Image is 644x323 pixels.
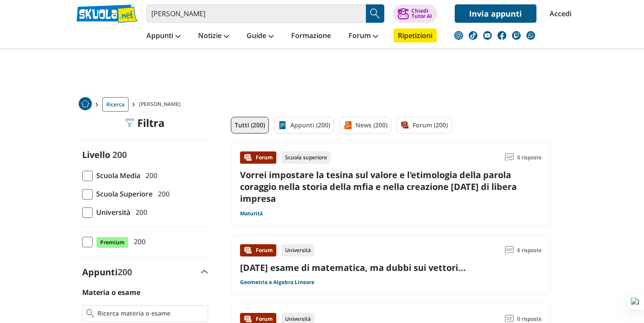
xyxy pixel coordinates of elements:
[125,119,134,127] img: Filtra filtri mobile
[369,7,382,20] img: Cerca appunti, riassunti o versioni
[512,31,521,40] img: twitch
[139,97,184,112] span: [PERSON_NAME]
[240,169,517,204] a: Vorrei impostare la tesina sul valore e l'etimologia della parola coraggio nella storia della mfi...
[454,31,463,40] img: instagram
[244,153,252,162] img: Forum contenuto
[142,170,157,181] span: 200
[79,97,92,112] a: Home
[86,309,94,318] img: Ricerca materia o esame
[79,97,92,110] img: Home
[102,97,129,112] a: Ricerca
[196,28,231,44] a: Notizie
[455,4,536,23] a: Invia appunti
[118,266,132,278] span: 200
[130,236,146,247] span: 200
[240,151,276,164] div: Forum
[278,121,287,130] img: Appunti filtro contenuto
[282,244,314,256] div: Università
[82,288,140,297] label: Materia o esame
[400,121,409,130] img: Forum filtro contenuto
[240,262,466,274] a: [DATE] esame di matematica, ma dubbi sui vettori...
[550,4,568,23] a: Accedi
[112,149,127,161] span: 200
[146,4,366,23] input: Cerca appunti, riassunti o versioni
[366,4,384,23] button: Search Button
[201,270,208,274] img: Apri e chiudi sezione
[154,188,170,200] span: 200
[505,246,514,255] img: Commenti lettura
[93,207,130,218] span: Università
[144,28,183,44] a: Appunti
[97,309,204,318] input: Ricerca materia o esame
[240,279,314,286] a: Geometria e Algebra Lineare
[526,31,535,40] img: WhatsApp
[343,121,352,130] img: News filtro contenuto
[240,244,276,256] div: Forum
[240,210,263,217] a: Maturità
[393,28,437,42] a: Ripetizioni
[505,153,514,162] img: Commenti lettura
[93,170,140,181] span: Scuola Media
[282,151,331,164] div: Scuola superiore
[397,117,452,133] a: Forum (200)
[339,117,391,133] a: News (200)
[244,246,252,255] img: Forum contenuto
[517,244,542,256] span: 6 risposte
[244,28,276,44] a: Guide
[483,31,492,40] img: youtube
[274,117,334,133] a: Appunti (200)
[96,237,129,248] span: Premium
[289,28,333,44] a: Formazione
[411,8,432,19] div: Chiedi Tutor AI
[393,4,437,23] button: ChiediTutor AI
[498,31,506,40] img: facebook
[231,117,269,133] a: Tutti (200)
[517,151,542,164] span: 0 risposte
[125,117,165,129] div: Filtra
[82,266,132,278] label: Appunti
[346,28,380,44] a: Forum
[132,207,147,218] span: 200
[82,149,110,161] label: Livello
[469,31,477,40] img: tiktok
[93,188,153,200] span: Scuola Superiore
